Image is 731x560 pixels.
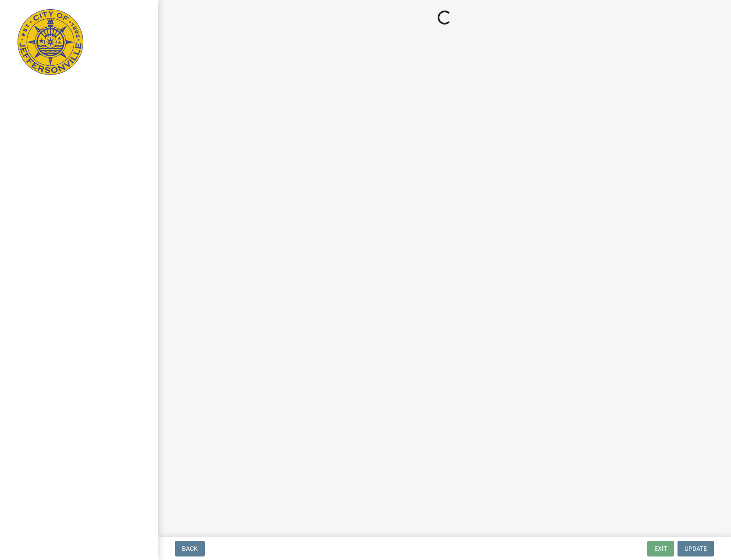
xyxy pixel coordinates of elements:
button: Back [175,541,205,556]
span: Back [182,545,198,552]
button: Update [678,541,714,556]
span: Update [685,545,707,552]
img: City of Jeffersonville, Indiana [18,9,83,75]
button: Exit [647,541,674,556]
